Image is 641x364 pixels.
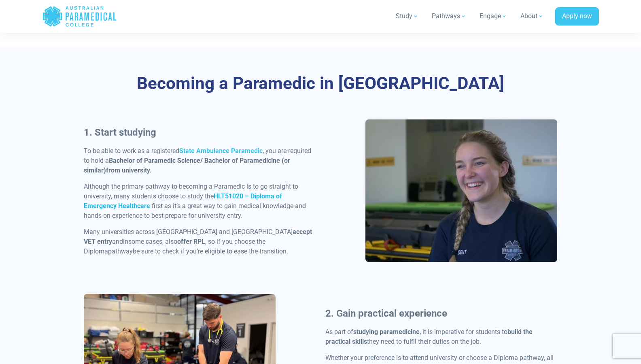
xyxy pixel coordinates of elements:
[84,127,156,138] strong: 1. Start studying
[84,238,265,255] span: , so if you choose the Diploma
[112,238,123,245] span: and
[391,5,424,28] a: Study
[84,228,293,236] span: Many universities across [GEOGRAPHIC_DATA] and [GEOGRAPHIC_DATA]
[84,73,557,94] h2: Becoming a Paramedic in [GEOGRAPHIC_DATA]
[475,5,512,28] a: Engage
[106,166,152,174] strong: from university.
[179,147,263,155] a: State Ambulance Paramedic
[84,192,282,210] a: HLT51020 – Diploma of Emergency Healthcare
[128,238,177,245] span: some cases, also
[84,146,316,175] p: To be able to work as a registered , you are required to hold a
[84,157,290,174] strong: Bachelor of Paramedic Science/ Bachelor of Paramedicine (or similar)
[84,182,316,221] p: Although the primary pathway to becoming a Paramedic is to go straight to university, many studen...
[325,308,447,319] b: 2. Gain practical experience
[325,328,533,345] strong: build the practical skills
[133,247,288,255] span: be sure to check if you’re eligible to ease the transition.
[325,327,557,347] p: As part of , it is imperative for students to they need to fulfil their duties on the job.
[84,228,312,245] span: accept VET entry
[177,238,205,245] span: offer RPL
[42,3,117,30] a: Australian Paramedical College
[123,238,128,245] span: in
[555,7,599,26] a: Apply now
[516,5,549,28] a: About
[108,247,133,255] span: pathway
[427,5,471,28] a: Pathways
[353,328,420,336] strong: studying paramedicine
